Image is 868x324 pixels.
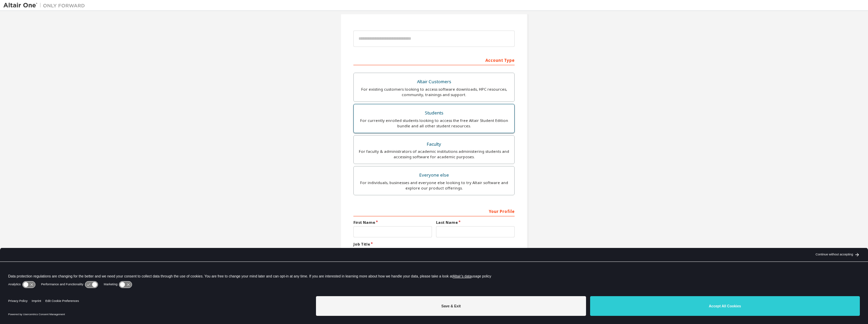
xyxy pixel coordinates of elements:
div: Your Profile [353,205,515,216]
label: First Name [353,220,432,225]
label: Job Title [353,241,515,247]
div: For existing customers looking to access software downloads, HPC resources, community, trainings ... [358,87,510,97]
div: Everyone else [358,170,510,180]
div: For individuals, businesses and everyone else looking to try Altair software and explore our prod... [358,180,510,191]
img: Altair One [3,2,88,9]
div: Account Type [353,54,515,65]
div: Altair Customers [358,77,510,87]
div: Faculty [358,140,510,149]
div: For currently enrolled students looking to access the free Altair Student Edition bundle and all ... [358,118,510,129]
div: For faculty & administrators of academic institutions administering students and accessing softwa... [358,149,510,160]
div: Students [358,108,510,118]
label: Last Name [436,220,515,225]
